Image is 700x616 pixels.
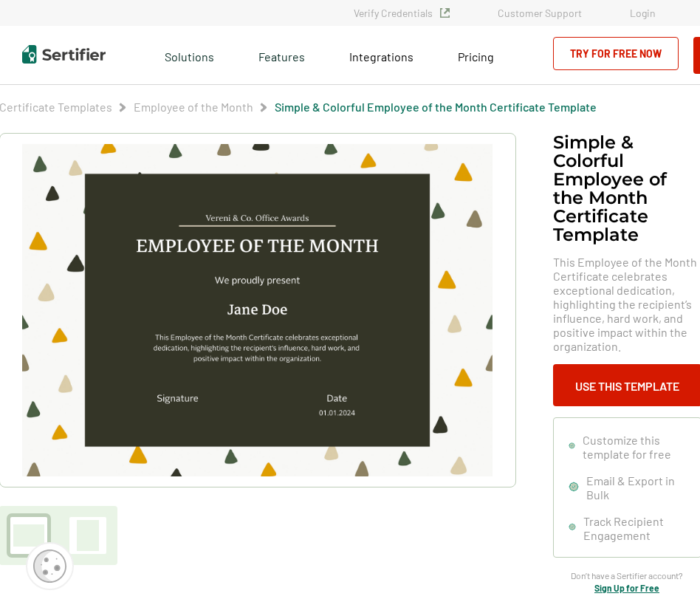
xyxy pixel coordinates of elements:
iframe: Chat Widget [626,545,700,616]
a: Simple & Colorful Employee of the Month Certificate Template [275,100,597,114]
img: Sertifier | Digital Credentialing Platform [22,45,106,64]
img: Cookie Popup Icon [33,550,66,583]
span: Integrations [349,49,414,64]
span: Email & Export in Bulk [586,473,686,502]
a: Sign Up for Free [594,583,659,593]
img: Simple & Colorful Employee of the Month Certificate Template [22,144,492,476]
img: Verified [440,8,450,18]
a: Try for Free Now [553,37,679,70]
span: Solutions [165,46,214,64]
span: Features [258,46,305,64]
a: Login [630,7,656,19]
a: Employee of the Month [134,100,253,114]
a: Pricing [458,46,494,64]
span: Simple & Colorful Employee of the Month Certificate Template [275,100,597,114]
a: Verify Credentials [354,7,450,19]
span: Employee of the Month [134,100,253,114]
span: Pricing [458,49,494,64]
span: Customize this template for free [583,433,685,461]
a: Integrations [349,46,414,64]
a: Customer Support [498,7,582,19]
span: Don’t have a Sertifier account? [571,569,683,583]
span: Track Recipient Engagement [583,514,685,542]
